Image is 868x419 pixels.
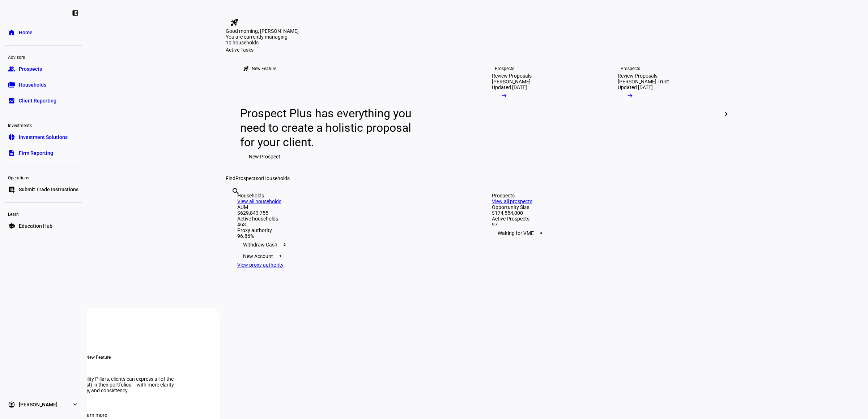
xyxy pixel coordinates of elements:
[19,65,42,73] span: Prospects
[492,198,532,204] a: View all prospects
[226,34,288,40] span: You are currently managing
[240,106,418,149] div: Prospect Plus has everything you need to create a holistic proposal for your client.
[492,193,718,198] div: Prospects
[626,92,634,99] mat-icon: arrow_right_alt
[231,187,240,196] mat-icon: search
[8,401,15,408] eth-mat-symbol: account_circle
[237,204,463,210] div: AUM
[4,376,184,393] div: With Ethic’s refreshed Sustainability Pillars, clients can express all of the same values (and a ...
[722,110,731,118] mat-icon: chevron_right
[492,84,527,90] div: Updated [DATE]
[492,79,531,84] div: [PERSON_NAME]
[226,47,729,53] div: Active Tasks
[19,134,68,141] span: Investment Solutions
[237,250,463,262] div: New Account
[237,233,463,239] div: 96.86%
[4,172,82,182] div: Operations
[19,149,53,157] span: Firm Reporting
[237,262,284,268] a: View proxy authority
[72,401,79,408] eth-mat-symbol: expand_more
[19,222,52,230] span: Education Hub
[237,193,463,198] div: Households
[4,120,82,130] div: Investments
[237,198,281,204] a: View all households
[4,25,82,40] a: homeHome
[501,92,508,99] mat-icon: arrow_right_alt
[4,52,82,62] div: Advisors
[19,97,56,104] span: Client Reporting
[492,204,718,210] div: Opportunity Size
[226,40,298,47] div: 10 households
[492,73,532,79] div: Review Proposals
[4,130,82,144] a: pie_chartInvestment Solutions
[263,175,290,181] span: Households
[4,93,82,108] a: bid_landscapeClient Reporting
[4,146,82,160] a: descriptionFirm Reporting
[4,62,82,76] a: groupProspects
[240,149,289,164] button: New Prospect
[19,186,78,193] span: Submit Trade Instructions
[8,222,15,230] eth-mat-symbol: school
[230,18,239,27] mat-icon: rocket_launch
[237,227,463,233] div: Proxy authority
[492,227,718,239] div: Waiting for VME
[618,84,653,90] div: Updated [DATE]
[492,210,718,216] div: $174,554,000
[249,149,280,164] span: New Prospect
[8,29,15,36] eth-mat-symbol: home
[277,253,283,259] span: 1
[72,9,79,17] eth-mat-symbol: left_panel_close
[235,175,258,181] span: Prospects
[237,216,463,222] div: Active households
[243,66,249,71] mat-icon: rocket_launch
[237,210,463,216] div: $629,843,755
[618,79,669,84] div: [PERSON_NAME] Trust
[618,73,658,79] div: Review Proposals
[231,197,233,205] input: Enter name of prospect or household
[19,29,33,36] span: Home
[8,186,15,193] eth-mat-symbol: list_alt_add
[480,53,600,175] a: ProspectsReview Proposals[PERSON_NAME]Updated [DATE]
[19,81,46,88] span: Households
[19,401,58,408] span: [PERSON_NAME]
[237,239,463,250] div: Withdraw Cash
[8,81,15,88] eth-mat-symbol: folder_copy
[282,242,288,248] span: 2
[86,354,111,360] div: New Feature
[8,149,15,157] eth-mat-symbol: description
[4,78,82,92] a: folder_copyHouseholds
[8,134,15,141] eth-mat-symbol: pie_chart
[492,216,718,222] div: Active Prospects
[8,97,15,104] eth-mat-symbol: bid_landscape
[538,230,544,236] span: 4
[492,222,718,227] div: 97
[226,28,729,34] div: Good morning, [PERSON_NAME]
[621,66,640,71] div: Prospects
[606,53,726,175] a: ProspectsReview Proposals[PERSON_NAME] TrustUpdated [DATE]
[237,222,463,227] div: 463
[8,65,15,73] eth-mat-symbol: group
[4,209,82,219] div: Learn
[226,175,729,181] div: Find or
[252,66,276,71] div: New Feature
[495,66,514,71] div: Prospects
